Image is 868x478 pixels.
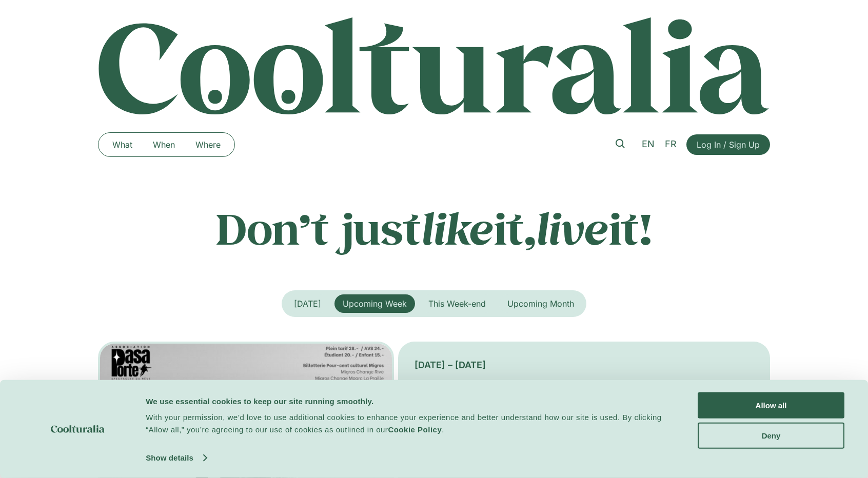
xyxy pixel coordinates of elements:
[686,134,770,155] a: Log In / Sign Up
[294,298,321,309] span: [DATE]
[102,136,231,153] nav: Menu
[415,358,754,372] div: [DATE] – [DATE]
[98,203,770,254] p: Don’t just it, it!
[343,298,407,309] span: Upcoming Week
[102,136,143,153] a: What
[51,425,105,433] img: logo
[536,200,609,256] em: live
[698,422,844,448] button: Deny
[637,137,660,152] a: EN
[146,395,675,407] div: We use essential cookies to keep our site running smoothly.
[507,298,574,309] span: Upcoming Month
[143,136,185,153] a: When
[421,200,494,256] em: like
[697,138,760,151] span: Log In / Sign Up
[185,136,231,153] a: Where
[665,138,677,149] span: FR
[442,425,444,434] span: .
[428,298,486,309] span: This Week-end
[660,137,682,152] a: FR
[698,392,844,419] button: Allow all
[146,450,206,466] a: Show details
[642,138,655,149] span: EN
[388,425,442,434] a: Cookie Policy
[146,413,662,434] span: With your permission, we’d love to use additional cookies to enhance your experience and better u...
